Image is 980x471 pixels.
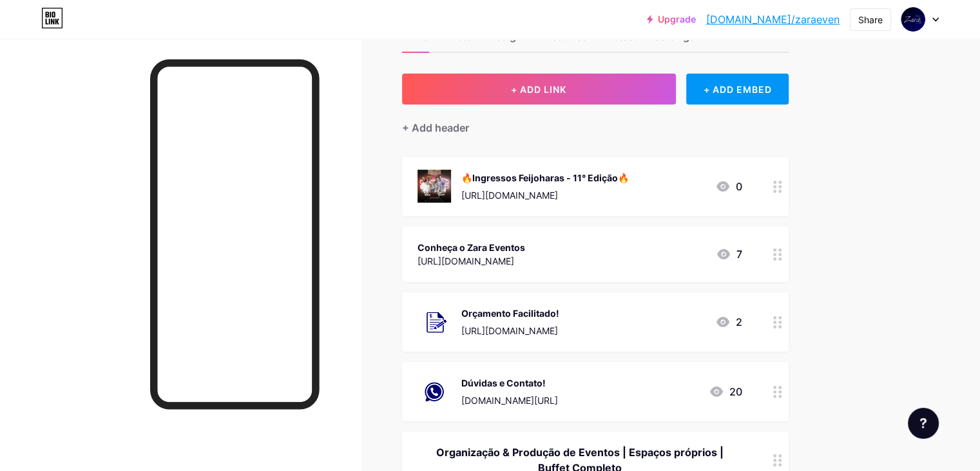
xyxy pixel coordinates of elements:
div: Orçamento Facilitado! [461,306,559,320]
button: + ADD LINK [402,74,676,105]
img: Zara Eventos [901,7,925,32]
div: 20 [709,384,742,399]
a: [DOMAIN_NAME]/zaraeven [706,12,840,27]
img: Dúvidas e Contato! [418,375,451,408]
div: [DOMAIN_NAME][URL] [461,394,558,407]
div: Subscribers [538,28,597,52]
span: + ADD LINK [511,84,566,95]
div: + Add header [402,120,469,135]
img: 🔥Ingressos Feijoharas - 11° Edição🔥 [418,170,451,203]
div: [URL][DOMAIN_NAME] [461,188,629,202]
a: Upgrade [647,14,696,25]
div: 2 [715,314,742,330]
div: Conheça o Zara Eventos [418,241,525,254]
div: 🔥Ingressos Feijoharas - 11° Edição🔥 [461,171,629,185]
div: Dúvidas e Contato! [461,376,558,390]
div: Posts [444,28,472,52]
div: 0 [715,179,742,194]
div: + ADD EMBED [686,74,789,105]
div: Settings [654,28,695,52]
div: [URL][DOMAIN_NAME] [461,324,559,337]
div: Stats [613,28,639,52]
div: Share [858,13,883,26]
div: [URL][DOMAIN_NAME] [418,254,525,268]
div: 7 [716,246,742,262]
img: Orçamento Facilitado! [418,305,451,339]
div: Links [402,28,428,52]
div: Design [488,28,523,52]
